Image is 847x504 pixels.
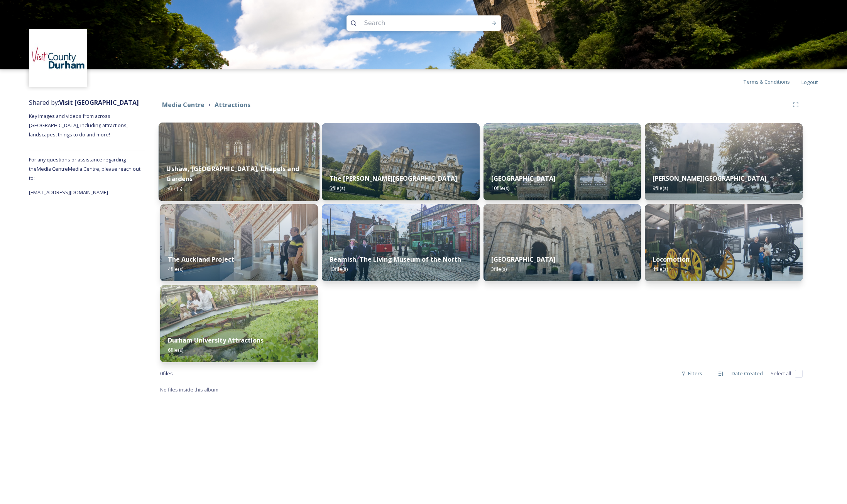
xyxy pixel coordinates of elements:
[29,189,108,196] span: [EMAIL_ADDRESS][DOMAIN_NAME]
[491,265,507,272] span: 3 file(s)
[168,336,264,344] strong: Durham University Attractions
[645,123,803,200] img: raby_castle_081.jpg
[653,185,668,192] span: 9 file(s)
[322,123,480,200] img: The%2520Bowes%2520Museum%2520%2810%29.jpg
[801,79,818,86] span: Logout
[322,204,480,281] img: Beamish%2520Museum%2520%2844%29.jpg
[29,113,129,138] span: Key images and videos from across [GEOGRAPHIC_DATA], including attractions, landscapes, things to...
[330,255,461,264] strong: Beamish, The Living Museum of the North
[491,174,556,183] strong: [GEOGRAPHIC_DATA]
[168,265,183,272] span: 4 file(s)
[30,30,86,86] img: 1680077135441.jpeg
[743,77,801,86] a: Terms & Conditions
[330,265,348,272] span: 13 file(s)
[215,101,250,109] strong: Attractions
[29,156,140,181] span: For any questions or assistance regarding the Media Centre Media Centre, please reach out to:
[491,255,556,264] strong: [GEOGRAPHIC_DATA]
[484,123,641,200] img: Durham%2520City%2520SAN%2520%281%29.jpg
[360,15,466,32] input: Search
[771,370,791,377] span: Select all
[160,204,318,281] img: Auckland%2520Tower%2520The%2520Auckland%2520Project%2520%286%29.jpg
[653,265,668,272] span: 4 file(s)
[677,366,706,381] div: Filters
[29,98,139,107] span: Shared by:
[728,366,767,381] div: Date Created
[160,370,173,377] span: 0 file s
[330,185,345,192] span: 5 file(s)
[645,204,803,281] img: locomotion_118.jpg
[160,386,218,393] span: No files inside this album
[330,174,457,183] strong: The [PERSON_NAME][GEOGRAPHIC_DATA]
[160,285,318,362] img: botanic%2520garden%2520%287%29.JPG
[59,98,139,107] strong: Visit [GEOGRAPHIC_DATA]
[653,174,767,183] strong: [PERSON_NAME][GEOGRAPHIC_DATA]
[491,185,509,192] span: 10 file(s)
[653,255,690,264] strong: Locomotion
[166,185,182,192] span: 5 file(s)
[168,346,183,353] span: 6 file(s)
[168,255,234,264] strong: The Auckland Project
[166,165,299,183] strong: Ushaw, [GEOGRAPHIC_DATA], Chapels and Gardens
[743,78,790,85] span: Terms & Conditions
[159,123,320,201] img: Ushaw_2024_VCD%2520%252826%2529.jpg
[162,101,205,109] strong: Media Centre
[484,204,641,281] img: Durham%2520Castle%2520%2813%29.jpg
